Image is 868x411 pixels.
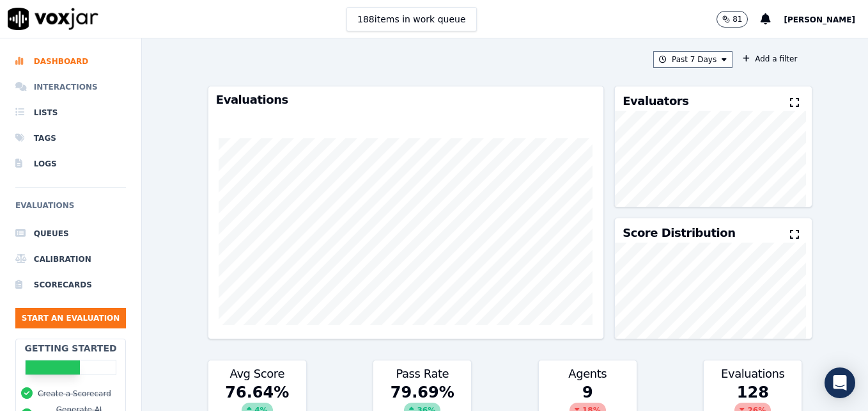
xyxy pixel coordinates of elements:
[381,368,463,380] h3: Pass Rate
[732,14,742,24] p: 81
[15,49,126,74] a: Dashboard
[784,12,868,27] button: [PERSON_NAME]
[738,51,802,67] button: Add a filter
[38,389,111,399] button: Create a Scorecard
[711,368,794,380] h3: Evaluations
[623,95,688,107] h3: Evaluators
[15,198,126,221] h6: Evaluations
[825,367,855,398] div: Open Intercom Messenger
[15,125,126,151] a: Tags
[15,246,126,272] a: Calibration
[15,100,126,125] a: Lists
[15,151,126,177] a: Logs
[216,368,298,380] h3: Avg Score
[15,308,126,328] button: Start an Evaluation
[8,8,98,30] img: voxjar logo
[15,221,126,246] a: Queues
[216,94,596,106] h3: Evaluations
[15,74,126,100] a: Interactions
[346,7,477,31] button: 188items in work queue
[25,342,117,355] h2: Getting Started
[717,11,748,28] button: 81
[717,11,761,28] button: 81
[15,272,126,298] a: Scorecards
[623,227,735,239] h3: Score Distribution
[653,51,732,68] button: Past 7 Days
[546,368,629,380] h3: Agents
[784,15,855,24] span: [PERSON_NAME]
